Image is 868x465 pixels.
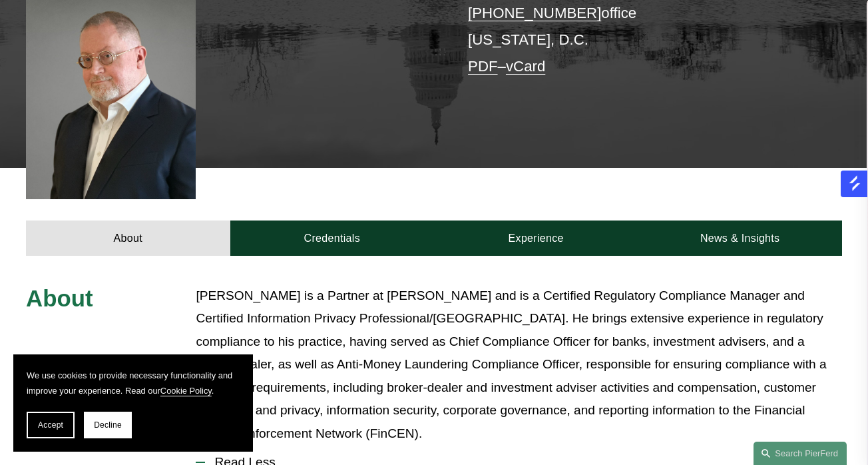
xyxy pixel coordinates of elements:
[84,412,132,438] button: Decline
[13,354,253,452] section: Cookie banner
[468,58,498,75] a: PDF
[94,420,122,430] span: Decline
[230,221,434,256] a: Credentials
[638,221,841,256] a: News & Insights
[38,420,63,430] span: Accept
[847,175,863,191] img: salesgear logo
[27,412,75,438] button: Accept
[434,221,638,256] a: Experience
[506,58,545,75] a: vCard
[196,284,841,445] p: [PERSON_NAME] is a Partner at [PERSON_NAME] and is a Certified Regulatory Compliance Manager and ...
[754,442,847,465] a: Search this site
[468,5,601,21] a: [PHONE_NUMBER]
[26,221,230,256] a: About
[27,368,240,398] p: We use cookies to provide necessary functionality and improve your experience. Read our .
[160,386,212,396] a: Cookie Policy
[26,286,93,311] span: About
